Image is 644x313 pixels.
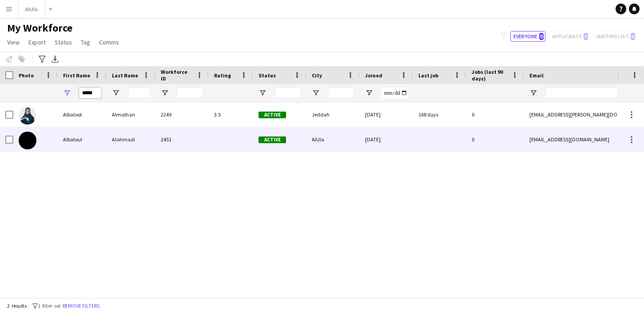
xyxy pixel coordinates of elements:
[38,302,61,309] span: 1 filter set
[81,38,90,46] span: Tag
[418,72,438,79] span: Last job
[107,102,155,127] div: Almalhan
[472,68,508,82] span: Jobs (last 90 days)
[58,127,107,152] div: Albatoul
[99,38,119,46] span: Comms
[258,89,266,97] button: Open Filter Menu
[25,36,49,48] a: Export
[77,36,94,48] a: Tag
[155,127,209,152] div: 2451
[107,127,155,152] div: Alahmadi
[55,38,72,46] span: Status
[128,88,150,98] input: Last Name Filter Input
[209,102,253,127] div: 3.5
[529,72,544,79] span: Email
[360,102,413,127] div: [DATE]
[539,33,544,40] span: 0
[63,89,71,97] button: Open Filter Menu
[112,72,138,79] span: Last Name
[466,127,524,152] div: 0
[306,127,360,152] div: AlUla
[19,132,36,149] img: Albatoul Alahmadi
[312,89,320,97] button: Open Filter Menu
[274,88,301,98] input: Status Filter Input
[510,31,545,42] button: Everyone0
[51,36,76,48] a: Status
[19,72,34,79] span: Photo
[7,21,72,35] span: My Workforce
[328,88,354,98] input: City Filter Input
[381,88,408,98] input: Joined Filter Input
[529,89,537,97] button: Open Filter Menu
[95,36,123,48] a: Comms
[7,38,20,46] span: View
[161,68,193,82] span: Workforce ID
[413,102,466,127] div: 168 days
[63,72,90,79] span: First Name
[37,54,48,64] app-action-btn: Advanced filters
[18,0,45,18] button: AlUla
[258,112,286,118] span: Active
[312,72,322,79] span: City
[365,89,373,97] button: Open Filter Menu
[28,38,46,46] span: Export
[112,89,120,97] button: Open Filter Menu
[177,88,203,98] input: Workforce ID Filter Input
[258,72,276,79] span: Status
[365,72,382,79] span: Joined
[466,102,524,127] div: 0
[161,89,169,97] button: Open Filter Menu
[19,107,36,124] img: Albatool Almalhan
[258,136,286,143] span: Active
[61,301,101,311] button: Remove filters
[155,102,209,127] div: 2249
[214,72,231,79] span: Rating
[360,127,413,152] div: [DATE]
[50,54,60,64] app-action-btn: Export XLSX
[4,36,23,48] a: View
[79,88,101,98] input: First Name Filter Input
[306,102,360,127] div: Jeddah
[58,102,107,127] div: Albatool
